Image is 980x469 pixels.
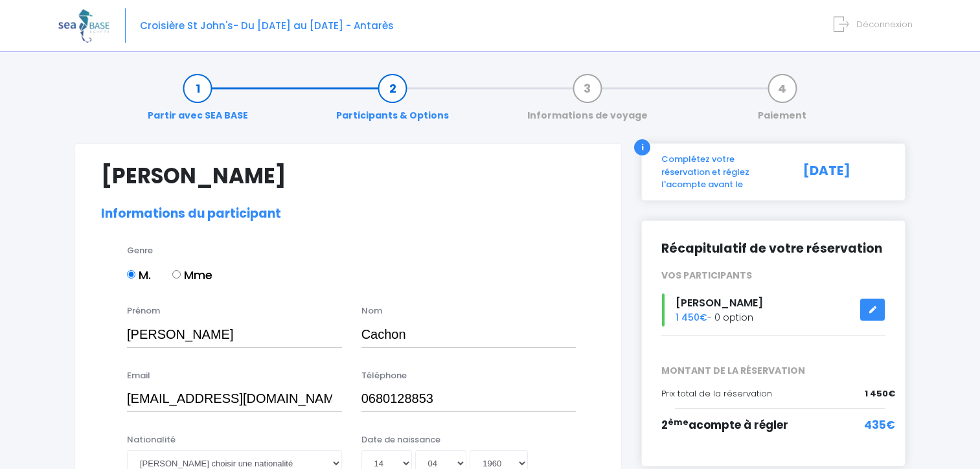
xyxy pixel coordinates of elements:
[652,293,895,326] div: - 0 option
[661,387,772,400] span: Prix total de la réservation
[864,417,895,434] span: 435€
[172,270,181,279] input: Mme
[101,207,595,222] h2: Informations du participant
[751,82,813,122] a: Paiement
[172,266,212,284] label: Mme
[676,311,707,324] span: 1 450€
[361,433,440,446] label: Date de naissance
[361,304,382,317] label: Nom
[127,244,153,257] label: Genre
[652,153,793,191] div: Complétez votre réservation et réglez l'acompte avant le
[856,18,913,30] span: Déconnexion
[652,364,895,378] span: MONTANT DE LA RÉSERVATION
[127,266,151,284] label: M.
[865,387,895,400] span: 1 450€
[661,417,788,433] span: 2 acompte à régler
[101,163,595,189] h1: [PERSON_NAME]
[652,269,895,282] div: VOS PARTICIPANTS
[634,139,650,155] div: i
[668,417,689,428] sup: ème
[127,270,135,279] input: M.
[361,369,407,382] label: Téléphone
[521,82,654,122] a: Informations de voyage
[140,19,394,32] span: Croisière St John's- Du [DATE] au [DATE] - Antarès
[127,304,160,317] label: Prénom
[127,433,176,446] label: Nationalité
[127,369,150,382] label: Email
[793,153,895,191] div: [DATE]
[676,295,763,310] span: [PERSON_NAME]
[661,240,885,257] h2: Récapitulatif de votre réservation
[141,82,255,122] a: Partir avec SEA BASE
[330,82,455,122] a: Participants & Options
